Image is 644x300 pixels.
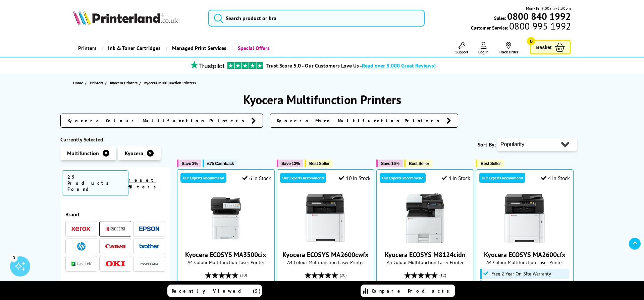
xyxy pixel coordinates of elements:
[231,40,275,57] a: Special Offers
[380,259,470,265] span: A3 Colour Multifunction Laser Printer
[167,285,262,297] a: Recently Viewed (5)
[90,79,103,86] span: Printers
[372,288,453,294] span: Compare Products
[73,10,178,25] img: Printerland Logo
[381,161,399,166] span: Save 16%
[172,288,261,294] span: Recently Viewed (5)
[277,160,303,167] button: Save 13%
[105,226,125,231] img: Kyocera
[67,150,99,157] span: Multifunction
[508,23,571,29] span: 0800 995 1992
[62,170,128,196] span: 29 Products Found
[479,173,525,183] div: Our Experts Recommend
[300,238,351,245] a: Kyocera ECOSYS MA2600cwfx
[362,62,436,69] span: Read over 8,000 Great Reviews!
[240,269,247,282] span: (30)
[404,160,433,167] button: Best Seller
[305,160,333,167] button: Best Seller
[536,43,551,52] span: Basket
[203,160,237,167] button: £75 Cashback
[309,161,330,166] span: Best Seller
[499,238,550,245] a: Kyocera ECOSYS MA2600cfx
[10,254,17,261] div: 3
[478,141,496,148] span: Sort By:
[201,193,251,244] img: Kyocera ECOSYS MA3500cix
[90,79,105,86] a: Printers
[270,114,458,128] a: Kyocera Mono Multifunction Printers
[527,37,535,45] span: 0
[526,5,571,11] span: Mon - Fri 9:00am - 5:30pm
[361,285,455,297] a: Compare Products
[60,92,584,108] h1: Kyocera Multifunction Printers
[71,226,92,231] img: Xerox
[541,175,570,181] div: 4 In Stock
[376,160,403,167] button: Save 16%
[409,161,429,166] span: Best Seller
[139,226,159,231] img: Epson
[281,161,300,166] span: Save 13%
[478,42,489,54] a: Log In
[139,260,159,268] img: Pantum
[71,260,92,268] a: Lexmark
[484,250,566,259] a: Kyocera ECOSYS MA2600cfx
[494,15,506,21] span: Sales:
[181,259,271,265] span: A4 Colour Multifunction Laser Printer
[380,173,426,183] div: Our Experts Recommend
[60,114,263,128] a: Kyocera Colour Multifunction Printers
[280,259,371,265] span: A4 Colour Multifunction Laser Printer
[207,161,234,166] span: £75 Cashback
[439,269,446,282] span: (12)
[67,117,248,124] span: Kyocera Colour Multifunction Printers
[139,242,159,251] a: Brother
[471,23,571,31] span: Customer Service:
[110,79,138,86] span: Kyocera Printers
[187,61,227,69] img: trustpilot rating
[128,177,160,190] a: reset filters
[110,79,139,86] a: Kyocera Printers
[208,10,425,27] input: Search product or bra
[144,80,196,85] span: Kyocera Multifunction Printers
[400,238,450,245] a: Kyocera ECOSYS M8124cidn
[481,161,501,166] span: Best Seller
[506,13,571,19] a: 0800 840 1992
[400,193,450,244] img: Kyocera ECOSYS M8124cidn
[476,160,504,167] button: Best Seller
[201,238,251,245] a: Kyocera ECOSYS MA3500cix
[166,40,231,57] a: Managed Print Services
[180,173,226,183] div: Our Experts Recommend
[60,136,170,143] div: Currently Selected
[71,262,92,266] img: Lexmark
[105,225,125,233] a: Kyocera
[455,49,468,54] span: Support
[480,259,570,265] span: A4 Colour Multifunction Laser Printer
[385,250,466,259] a: Kyocera ECOSYS M8124cidn
[185,250,266,259] a: Kyocera ECOSYS MA3500cix
[277,117,443,124] span: Kyocera Mono Multifunction Printers
[441,175,470,181] div: 4 In Stock
[282,250,369,259] a: Kyocera ECOSYS MA2600cwfx
[478,49,489,54] span: Log In
[73,40,102,57] a: Printers
[499,42,518,54] a: Track Order
[280,173,326,183] div: Our Experts Recommend
[65,211,165,218] span: Brand
[139,260,159,268] a: Pantum
[73,10,200,26] a: Printerland Logo
[227,62,263,69] img: trustpilot rating
[266,62,436,69] a: Trust Score 5.0 - Our Customers Love Us -Read over 8,000 Great Reviews!
[77,242,86,251] img: HP
[499,193,550,244] img: Kyocera ECOSYS MA2600cfx
[455,42,468,54] a: Support
[182,161,198,166] span: Save 3%
[507,10,571,23] b: 0800 840 1992
[139,225,159,233] a: Epson
[300,193,351,244] img: Kyocera ECOSYS MA2600cwfx
[125,150,143,157] span: Kyocera
[105,261,125,267] img: OKI
[71,242,92,251] a: HP
[105,260,125,268] a: OKI
[491,271,551,276] span: Free 2 Year On-Site Warranty
[339,175,370,181] div: 10 In Stock
[105,242,125,251] a: Canon
[73,79,85,86] a: Home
